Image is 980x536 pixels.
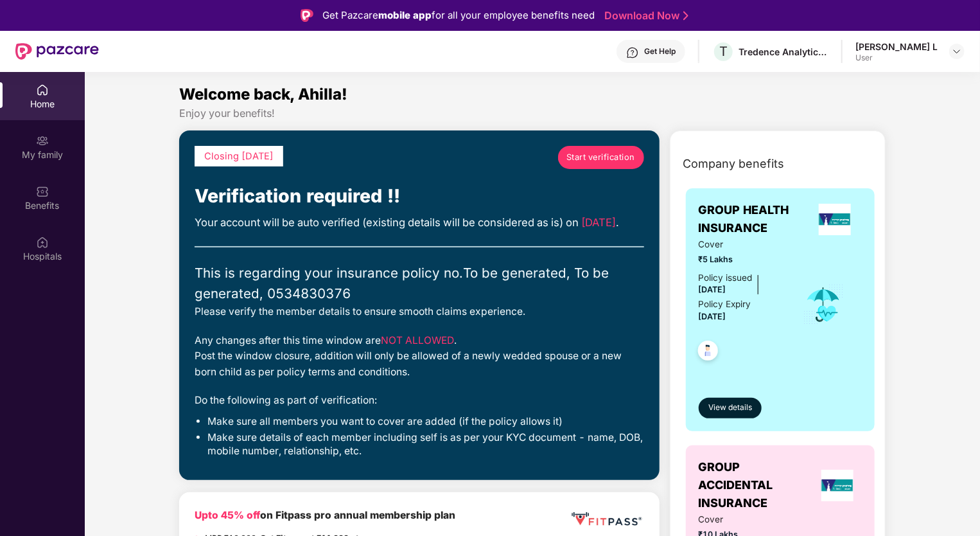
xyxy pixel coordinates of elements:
[699,271,753,285] div: Policy issued
[207,415,644,429] li: Make sure all members you want to cover are added (if the policy allows it)
[179,107,886,120] div: Enjoy your benefits!
[207,431,644,458] li: Make sure details of each member including self is as per your KYC document - name, DOB, mobile n...
[581,216,616,229] span: [DATE]
[855,40,938,53] div: [PERSON_NAME] L
[569,508,644,531] img: fppp.png
[15,43,99,60] img: New Pazcare Logo
[699,201,809,238] span: GROUP HEALTH INSURANCE
[699,312,726,321] span: [DATE]
[381,334,454,346] span: NOT ALLOWED
[699,253,785,266] span: ₹5 Lakhs
[819,204,851,235] img: insurerLogo
[644,46,676,57] div: Get Help
[322,8,595,23] div: Get Pazcare for all your employee benefits need
[699,238,785,251] span: Cover
[195,214,644,231] div: Your account will be auto verified (existing details will be considered as is) on .
[195,182,644,211] div: Verification required !!
[36,185,49,198] img: svg+xml;base64,PHN2ZyBpZD0iQmVuZWZpdHMiIHhtbG5zPSJodHRwOi8vd3d3LnczLm9yZy8yMDAwL3N2ZyIgd2lkdGg9Ij...
[566,151,635,164] span: Start verification
[558,146,644,169] a: Start verification
[195,263,644,305] div: This is regarding your insurance policy no. To be generated, To be generated, 0534830376
[692,337,724,368] img: svg+xml;base64,PHN2ZyB4bWxucz0iaHR0cDovL3d3dy53My5vcmcvMjAwMC9zdmciIHdpZHRoPSI0OC45NDMiIGhlaWdodD...
[699,513,785,526] span: Cover
[708,402,752,414] span: View details
[683,155,785,173] span: Company benefits
[803,283,844,326] img: icon
[378,9,432,21] strong: mobile app
[195,509,260,521] b: Upto 45% off
[301,9,313,22] img: Logo
[36,236,49,249] img: svg+xml;base64,PHN2ZyBpZD0iSG9zcGl0YWxzIiB4bWxucz0iaHR0cDovL3d3dy53My5vcmcvMjAwMC9zdmciIHdpZHRoPS...
[179,85,347,103] span: Welcome back, Ahilla!
[36,134,49,147] img: svg+xml;base64,PHN2ZyB3aWR0aD0iMjAiIGhlaWdodD0iMjAiIHZpZXdCb3g9IjAgMCAyMCAyMCIgZmlsbD0ibm9uZSIgeG...
[952,46,962,57] img: svg+xml;base64,PHN2ZyBpZD0iRHJvcGRvd24tMzJ4MzIiIHhtbG5zPSJodHRwOi8vd3d3LnczLm9yZy8yMDAwL3N2ZyIgd2...
[739,46,828,58] div: Tredence Analytics Solutions Private Limited
[195,333,644,380] div: Any changes after this time window are . Post the window closure, addition will only be allowed o...
[699,298,751,311] div: Policy Expiry
[626,46,639,59] img: svg+xml;base64,PHN2ZyBpZD0iSGVscC0zMngzMiIgeG1sbnM9Imh0dHA6Ly93d3cudzMub3JnLzIwMDAvc3ZnIiB3aWR0aD...
[204,150,274,162] span: Closing [DATE]
[36,84,49,96] img: svg+xml;base64,PHN2ZyBpZD0iSG9tZSIgeG1sbnM9Imh0dHA6Ly93d3cudzMub3JnLzIwMDAvc3ZnIiB3aWR0aD0iMjAiIG...
[195,509,455,521] b: on Fitpass pro annual membership plan
[821,470,853,501] img: insurerLogo
[855,53,938,63] div: User
[195,393,644,408] div: Do the following as part of verification:
[699,285,726,294] span: [DATE]
[699,398,762,418] button: View details
[699,458,814,513] span: GROUP ACCIDENTAL INSURANCE
[195,304,644,319] div: Please verify the member details to ensure smooth claims experience.
[719,44,728,59] span: T
[604,9,685,22] a: Download Now
[683,9,688,22] img: Stroke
